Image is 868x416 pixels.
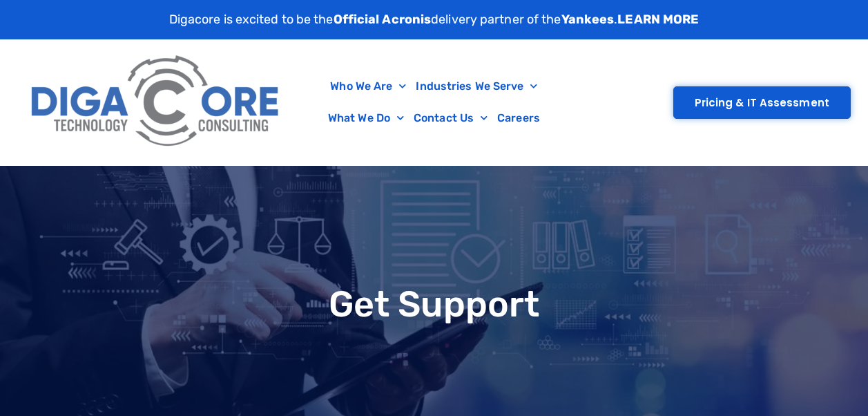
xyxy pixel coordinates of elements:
[695,97,829,108] span: Pricing & IT Assessment
[673,86,851,119] a: Pricing & IT Assessment
[169,10,700,29] p: Digacore is excited to be the delivery partner of the .
[409,102,492,134] a: Contact Us
[295,70,572,134] nav: Menu
[325,70,411,102] a: Who We Are
[323,102,409,134] a: What We Do
[492,102,545,134] a: Careers
[561,12,615,27] strong: Yankees
[617,12,699,27] a: LEARN MORE
[411,70,542,102] a: Industries We Serve
[334,12,432,27] strong: Official Acronis
[24,46,288,158] img: Digacore Logo
[7,286,861,322] h1: Get Support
